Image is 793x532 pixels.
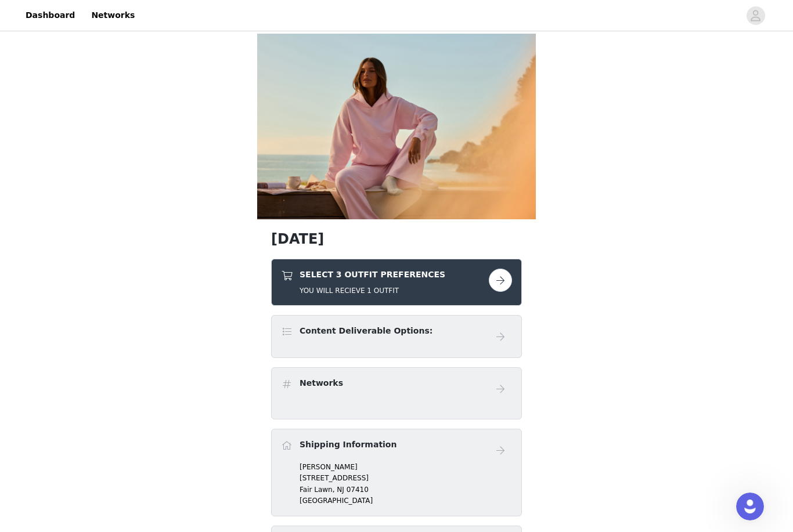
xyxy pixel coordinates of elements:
div: avatar [750,6,761,25]
a: Networks [84,2,142,28]
div: Content Deliverable Options: [271,315,522,358]
p: [PERSON_NAME] [300,462,512,472]
h5: YOU WILL RECIEVE 1 OUTFIT [300,285,445,296]
iframe: Intercom live chat [736,493,764,520]
h4: Networks [300,377,343,389]
h4: Content Deliverable Options: [300,325,432,337]
img: campaign image [257,34,536,219]
h4: Shipping Information [300,439,396,451]
span: NJ [337,486,344,494]
div: Shipping Information [271,429,522,516]
p: [GEOGRAPHIC_DATA] [300,495,512,506]
span: Fair Lawn, [300,486,335,494]
p: [STREET_ADDRESS] [300,473,512,483]
div: Networks [271,367,522,419]
span: 07410 [347,486,369,494]
h4: SELECT 3 OUTFIT PREFERENCES [300,269,445,281]
h1: [DATE] [271,229,522,249]
div: SELECT 3 OUTFIT PREFERENCES [271,259,522,306]
a: Dashboard [19,2,82,28]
